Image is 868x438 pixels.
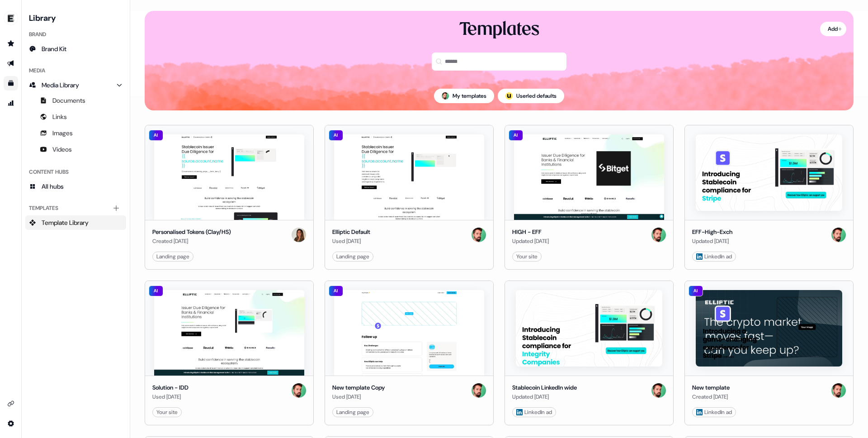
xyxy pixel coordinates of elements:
[696,252,732,261] div: LinkedIn ad
[831,228,846,242] img: Phill
[154,134,304,220] img: Personalised Tokens (Clay/HS)
[52,129,73,138] span: Images
[42,218,89,227] span: Template Library
[25,109,126,124] a: Links
[684,125,854,270] button: EFF-High-ExchEFF-High-ExchUpdated [DATE]Phill LinkedIn ad
[831,383,846,398] img: Phill
[505,281,674,425] button: Stablecoin LinkedIn wide Stablecoin LinkedIn wideUpdated [DATE]Phill LinkedIn ad
[25,179,126,194] a: All hubs
[692,392,730,401] div: Created [DATE]
[696,290,842,367] img: New template
[154,290,304,376] img: Solution - IDD
[25,42,126,56] a: Brand Kit
[472,383,486,398] img: Phill
[651,228,666,242] img: Phill
[505,125,674,270] button: HIGH - EFFAIHIGH - EFFUpdated [DATE]PhillYour site
[145,281,314,425] button: Solution - IDDAISolution - IDDUsed [DATE]PhillYour site
[152,228,231,237] div: Personalised Tokens (Clay/HS)
[325,125,494,270] button: Elliptic DefaultAIElliptic DefaultUsed [DATE]PhillLanding page
[696,408,732,417] div: LinkedIn ad
[332,392,385,401] div: Used [DATE]
[505,92,513,100] div: ;
[516,408,552,417] div: LinkedIn ad
[336,408,369,417] div: Landing page
[505,92,513,100] img: userled logo
[442,92,449,100] img: Phill
[332,237,370,246] div: Used [DATE]
[25,165,126,179] div: Content Hubs
[4,396,18,411] a: Go to integrations
[292,383,306,398] img: Phill
[512,237,549,246] div: Updated [DATE]
[334,134,484,220] img: Elliptic Default
[696,134,842,211] img: EFF-High-Exch
[692,237,732,246] div: Updated [DATE]
[52,96,85,105] span: Documents
[156,408,178,417] div: Your site
[514,134,664,220] img: HIGH - EFF
[334,290,484,376] img: New template Copy
[42,44,66,53] span: Brand Kit
[336,252,369,261] div: Landing page
[325,281,494,425] button: New template CopyAINew template CopyUsed [DATE]PhillLanding page
[651,383,666,398] img: Phill
[25,78,126,92] a: Media Library
[459,18,539,42] div: Templates
[156,252,189,261] div: Landing page
[145,125,314,270] button: Personalised Tokens (Clay/HS)AIPersonalised Tokens (Clay/HS)Created [DATE]PouyehLanding page
[329,130,343,141] div: AI
[498,89,564,103] button: userled logo;Userled defaults
[25,126,126,140] a: Images
[4,56,18,71] a: Go to outbound experience
[42,182,64,191] span: All hubs
[820,22,846,36] button: Add
[332,383,385,392] div: New template Copy
[512,383,577,392] div: Stablecoin LinkedIn wide
[25,11,126,24] h3: Library
[472,228,486,242] img: Phill
[25,63,126,78] div: Media
[292,228,306,242] img: Pouyeh
[512,392,577,401] div: Updated [DATE]
[684,281,854,425] button: New templateAINew templateCreated [DATE]Phill LinkedIn ad
[4,96,18,110] a: Go to attribution
[152,392,189,401] div: Used [DATE]
[52,145,72,154] span: Videos
[25,142,126,157] a: Videos
[149,130,163,141] div: AI
[25,201,126,215] div: Templates
[4,76,18,90] a: Go to templates
[692,383,730,392] div: New template
[25,215,126,230] a: Template Library
[152,237,231,246] div: Created [DATE]
[689,286,703,296] div: AI
[434,89,494,103] button: My templates
[332,228,370,237] div: Elliptic Default
[52,112,67,121] span: Links
[692,228,732,237] div: EFF-High-Exch
[509,130,523,141] div: AI
[516,290,662,367] img: Stablecoin LinkedIn wide
[149,286,163,296] div: AI
[4,416,18,431] a: Go to integrations
[25,93,126,108] a: Documents
[516,252,538,261] div: Your site
[152,383,189,392] div: Solution - IDD
[42,81,79,90] span: Media Library
[25,27,126,42] div: Brand
[329,286,343,296] div: AI
[4,36,18,51] a: Go to prospects
[512,228,549,237] div: HIGH - EFF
